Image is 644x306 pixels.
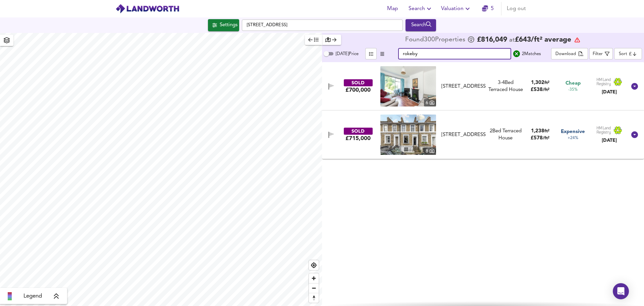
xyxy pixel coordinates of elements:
[613,283,629,299] div: Open Intercom Messenger
[336,52,359,56] span: [DATE] Price
[551,48,588,59] button: Download
[406,19,436,31] button: Search
[504,2,529,15] button: Log out
[380,66,436,106] img: property thumbnail
[596,78,623,86] img: Land Registry
[309,293,319,303] button: Reset bearing to north
[507,4,526,13] span: Log out
[544,129,549,133] span: ft²
[522,50,541,57] div: 2 Match es
[441,131,486,138] div: [STREET_ADDRESS]
[543,136,549,140] span: / ft²
[220,21,237,30] div: Settings
[208,19,239,31] button: Settings
[555,50,576,58] div: Download
[488,79,523,86] div: Rightmove thinks this is a 3 bed but Zoopla states 4 bed, so we're showing you both here
[589,48,613,59] button: Filter
[531,129,544,134] span: 1,238
[322,111,644,159] div: SOLD£715,000 property thumbnail 8 [STREET_ADDRESS]2Bed Terraced House1,238ft²£578/ft²Expensive+24...
[511,48,522,59] button: search
[482,4,494,13] a: 5
[596,126,623,135] img: Land Registry
[566,80,581,87] span: Cheap
[406,2,436,15] button: Search
[309,273,319,283] button: Zoom in
[380,66,436,106] a: property thumbnail 6
[439,131,488,138] div: 10 Rokeby Road, SE4 1DE
[438,2,474,15] button: Valuation
[614,48,642,59] div: Sort
[23,292,42,300] span: Legend
[407,21,434,30] div: Search
[531,80,544,85] span: 1,302
[477,2,498,15] button: 5
[345,86,371,94] div: £700,000
[115,4,179,14] img: logo
[477,37,507,43] span: £ 816,049
[488,79,523,94] div: Terraced House
[544,81,549,85] span: ft²
[631,82,639,90] svg: Show Details
[424,147,436,155] div: 8
[631,131,639,139] svg: Show Details
[543,88,549,92] span: / ft²
[309,260,319,270] button: Find my location
[208,19,239,31] div: Click to configure Search Settings
[424,99,436,106] div: 6
[344,79,373,86] div: SOLD
[596,89,623,95] div: [DATE]
[309,283,319,293] button: Zoom out
[382,2,403,15] button: Map
[309,293,319,303] span: Reset bearing to north
[398,48,511,59] input: Text Filter...
[619,51,627,57] div: Sort
[384,4,400,13] span: Map
[380,115,436,155] img: property thumbnail
[488,128,523,142] div: 2 Bed Terraced House
[380,115,436,155] a: property thumbnail 8
[593,50,603,58] div: Filter
[242,19,403,31] input: Enter a location...
[441,4,472,13] span: Valuation
[531,87,549,92] span: £ 538
[441,83,486,90] div: [STREET_ADDRESS]
[561,128,585,135] span: Expensive
[322,62,644,111] div: SOLD£700,000 property thumbnail 6 [STREET_ADDRESS]3-4Bed Terraced House1,302ft²£538/ft²Cheap-35%L...
[596,137,623,144] div: [DATE]
[406,19,436,31] div: Run Your Search
[568,135,578,141] span: +24%
[409,4,433,13] span: Search
[509,37,515,43] span: at
[405,37,467,43] div: Found 300 Propert ies
[345,135,371,142] div: £715,000
[515,36,571,43] span: £ 643 / ft² average
[568,87,578,93] span: -35%
[344,128,373,135] div: SOLD
[551,48,588,59] div: split button
[531,136,549,141] span: £ 578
